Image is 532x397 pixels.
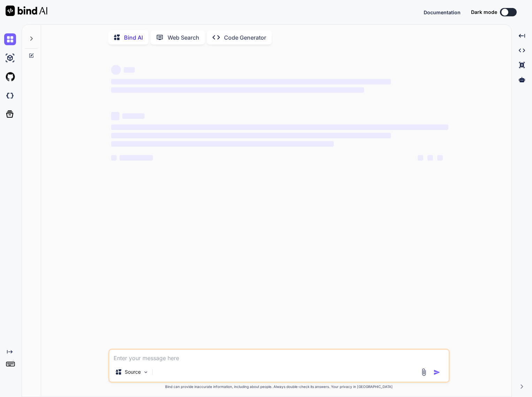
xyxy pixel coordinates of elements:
img: Pick Models [143,369,149,375]
img: githubLight [4,71,16,83]
span: ‌ [111,155,117,161]
span: ‌ [427,155,433,161]
span: ‌ [111,65,121,75]
span: Dark mode [471,9,497,16]
p: Web Search [168,33,199,42]
img: ai-studio [4,52,16,64]
span: ‌ [111,124,448,130]
button: Documentation [424,9,461,16]
p: Bind AI [124,33,143,42]
span: ‌ [111,87,364,93]
img: Bind AI [6,6,47,16]
span: ‌ [111,141,334,147]
span: ‌ [119,155,153,161]
span: ‌ [122,113,145,119]
span: ‌ [124,67,135,73]
img: chat [4,33,16,45]
img: darkCloudIdeIcon [4,90,16,102]
span: ‌ [111,112,119,120]
span: ‌ [111,133,391,138]
p: Source [125,368,141,375]
span: ‌ [111,79,391,84]
span: Documentation [424,9,461,15]
img: icon [433,369,440,376]
img: attachment [420,368,428,376]
p: Bind can provide inaccurate information, including about people. Always double-check its answers.... [108,384,450,389]
span: ‌ [418,155,423,161]
p: Code Generator [224,33,266,42]
span: ‌ [437,155,443,161]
